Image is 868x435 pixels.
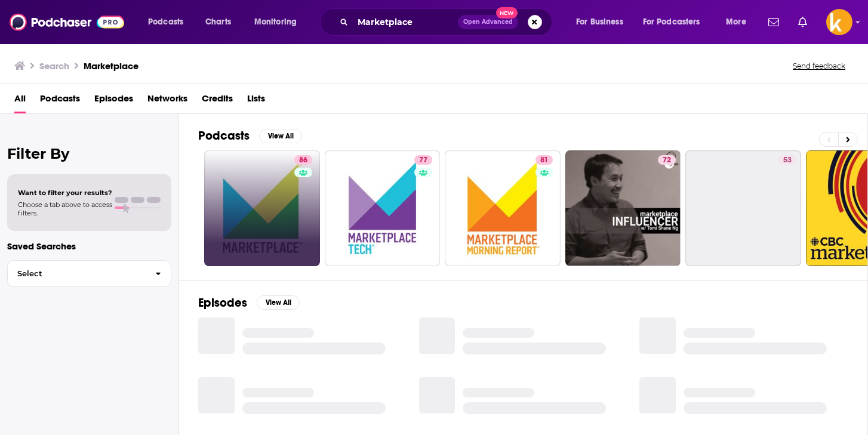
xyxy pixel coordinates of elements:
span: Monitoring [254,14,297,30]
input: Search podcasts, credits, & more... [353,13,458,32]
span: 77 [419,155,427,166]
button: open menu [568,13,638,32]
img: Podchaser - Follow, Share and Rate Podcasts [10,11,124,33]
a: 53 [778,155,796,165]
span: 53 [783,155,792,166]
p: Saved Searches [7,240,171,252]
span: Want to filter your results? [18,189,112,197]
span: More [726,14,746,30]
a: PodcastsView All [198,128,302,143]
h2: Episodes [198,295,247,310]
span: Podcasts [148,14,183,30]
span: For Podcasters [643,14,700,30]
span: 81 [540,155,548,166]
a: 72 [658,155,676,165]
span: Choose a tab above to access filters. [18,200,112,217]
button: open menu [718,13,761,32]
a: 86 [294,155,312,165]
button: open menu [246,13,312,32]
h2: Filter By [7,145,171,162]
a: All [14,89,26,113]
a: 53 [685,150,801,266]
h2: Podcasts [198,128,250,143]
a: EpisodesView All [198,295,300,310]
h3: Search [39,60,69,72]
a: Networks [147,89,187,113]
span: Logged in as sshawan [826,9,852,35]
a: Episodes [94,89,133,113]
a: 81 [535,155,553,165]
img: User Profile [826,9,852,35]
a: Show notifications dropdown [764,12,784,32]
span: Open Advanced [463,19,513,25]
h3: Marketplace [84,60,138,72]
button: Send feedback [789,61,849,71]
button: View All [259,129,302,143]
a: Podcasts [40,89,80,113]
span: For Business [576,14,623,30]
button: Show profile menu [826,9,852,35]
div: Search podcasts, credits, & more... [331,8,564,36]
button: View All [257,295,300,310]
span: 86 [299,155,307,166]
a: 86 [204,150,320,266]
span: New [496,7,518,18]
a: Charts [198,13,238,32]
button: open menu [635,13,718,32]
span: Select [8,270,146,277]
span: 72 [663,155,671,166]
button: Open AdvancedNew [458,15,518,29]
a: Credits [202,89,233,113]
button: Select [7,260,171,287]
a: 81 [445,150,561,266]
a: 77 [325,150,441,266]
a: 72 [565,150,681,266]
span: Charts [205,14,231,30]
button: open menu [140,13,199,32]
a: Lists [247,89,265,113]
a: Show notifications dropdown [793,12,812,32]
a: 77 [414,155,432,165]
